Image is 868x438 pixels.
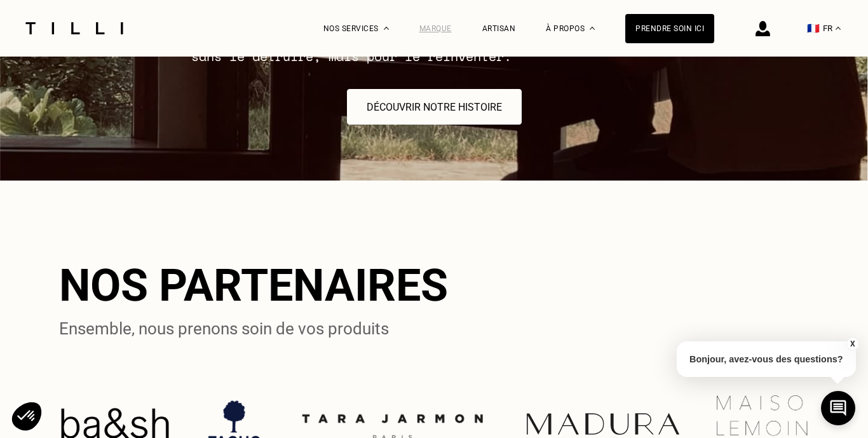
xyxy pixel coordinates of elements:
img: icône connexion [756,21,770,36]
button: X [846,337,858,351]
p: Ensemble, nous prenons soin de vos produits [59,317,809,341]
img: Logo du service de couturière Tilli [21,22,128,34]
a: Prendre soin ici [625,14,714,43]
a: Marque [419,24,452,33]
p: Bonjour, avez-vous des questions? [677,341,856,377]
img: Menu déroulant [384,27,389,30]
span: 🇫🇷 [807,22,820,34]
img: Menu déroulant à propos [590,27,595,30]
a: Artisan [482,24,516,33]
h2: Nos partenaires [59,259,809,311]
img: menu déroulant [836,27,841,30]
button: Découvrir notre histoire [347,89,522,125]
